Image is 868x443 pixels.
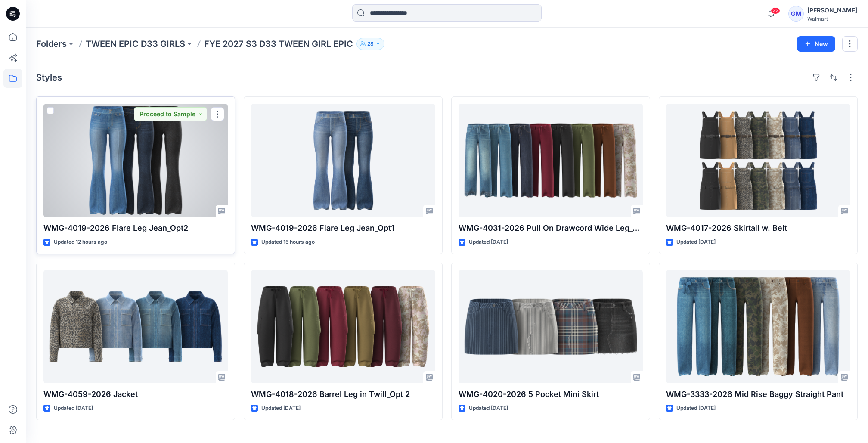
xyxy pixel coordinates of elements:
[251,104,435,217] a: WMG-4019-2026 Flare Leg Jean_Opt1
[469,404,508,413] p: Updated [DATE]
[261,404,301,413] p: Updated [DATE]
[356,38,384,50] button: 28
[676,404,716,413] p: Updated [DATE]
[469,238,508,247] p: Updated [DATE]
[251,388,435,400] p: WMG-4018-2026 Barrel Leg in Twill_Opt 2
[43,104,228,217] a: WMG-4019-2026 Flare Leg Jean_Opt2
[666,388,850,400] p: WMG-3333-2026 Mid Rise Baggy Straight Pant
[459,270,643,383] a: WMG-4020-2026 5 Pocket Mini Skirt
[43,222,228,234] p: WMG-4019-2026 Flare Leg Jean_Opt2
[666,104,850,217] a: WMG-4017-2026 Skirtall w. Belt
[788,6,804,22] div: GM
[261,238,315,247] p: Updated 15 hours ago
[676,238,716,247] p: Updated [DATE]
[459,388,643,400] p: WMG-4020-2026 5 Pocket Mini Skirt
[36,38,67,50] a: Folders
[43,388,228,400] p: WMG-4059-2026 Jacket
[54,404,93,413] p: Updated [DATE]
[36,72,62,83] h4: Styles
[666,222,850,234] p: WMG-4017-2026 Skirtall w. Belt
[251,270,435,383] a: WMG-4018-2026 Barrel Leg in Twill_Opt 2
[86,38,185,50] a: TWEEN EPIC D33 GIRLS
[251,222,435,234] p: WMG-4019-2026 Flare Leg Jean_Opt1
[771,7,780,14] span: 22
[54,238,107,247] p: Updated 12 hours ago
[367,39,374,49] p: 28
[666,270,850,383] a: WMG-3333-2026 Mid Rise Baggy Straight Pant
[204,38,353,50] p: FYE 2027 S3 D33 TWEEN GIRL EPIC
[797,36,835,52] button: New
[43,270,228,383] a: WMG-4059-2026 Jacket
[807,5,857,15] div: [PERSON_NAME]
[807,15,857,22] div: Walmart
[459,222,643,234] p: WMG-4031-2026 Pull On Drawcord Wide Leg_Opt3
[459,104,643,217] a: WMG-4031-2026 Pull On Drawcord Wide Leg_Opt3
